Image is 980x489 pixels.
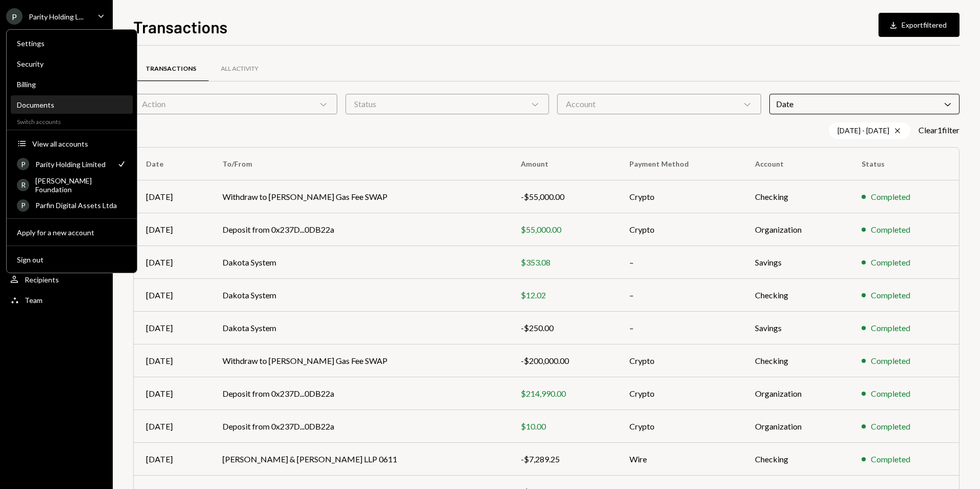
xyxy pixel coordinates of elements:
[849,148,959,180] th: Status
[146,223,198,236] div: [DATE]
[617,443,743,476] td: Wire
[743,180,849,213] td: Checking
[617,312,743,344] td: –
[743,246,849,279] td: Savings
[617,148,743,180] th: Payment Method
[210,377,508,410] td: Deposit from 0x237D...0DB22a
[521,256,605,269] div: $353.08
[32,139,127,148] div: View all accounts
[743,279,849,312] td: Checking
[521,223,605,236] div: $55,000.00
[146,322,198,334] div: [DATE]
[557,94,761,114] div: Account
[829,123,910,139] div: [DATE] - [DATE]
[210,312,508,344] td: Dakota System
[17,158,29,170] div: P
[209,56,271,82] a: All Activity
[29,12,84,21] div: Parity Holding L...
[521,322,605,334] div: -$250.00
[521,420,605,433] div: $10.00
[146,289,198,301] div: [DATE]
[133,56,209,82] a: Transactions
[769,94,959,114] div: Date
[146,256,198,269] div: [DATE]
[35,176,127,194] div: [PERSON_NAME] Foundation
[210,410,508,443] td: Deposit from 0x237D...0DB22a
[508,148,617,180] th: Amount
[743,312,849,344] td: Savings
[146,191,198,203] div: [DATE]
[871,289,910,301] div: Completed
[6,8,23,25] div: P
[210,344,508,377] td: Withdraw to [PERSON_NAME] Gas Fee SWAP
[11,196,133,214] a: PParfin Digital Assets Ltda
[617,180,743,213] td: Crypto
[743,443,849,476] td: Checking
[17,59,127,68] div: Security
[146,355,198,367] div: [DATE]
[743,377,849,410] td: Organization
[6,291,107,309] a: Team
[210,148,508,180] th: To/From
[879,13,959,37] button: Exportfiltered
[521,289,605,301] div: $12.02
[134,148,210,180] th: Date
[17,199,29,212] div: P
[743,213,849,246] td: Organization
[146,65,196,73] div: Transactions
[521,355,605,367] div: -$200,000.00
[521,388,605,400] div: $214,990.00
[210,443,508,476] td: [PERSON_NAME] & [PERSON_NAME] LLP 0611
[871,191,910,203] div: Completed
[17,179,29,191] div: R
[871,388,910,400] div: Completed
[743,148,849,180] th: Account
[871,223,910,236] div: Completed
[871,355,910,367] div: Completed
[743,410,849,443] td: Organization
[146,453,198,465] div: [DATE]
[7,116,137,126] div: Switch accounts
[617,410,743,443] td: Crypto
[25,275,59,284] div: Recipients
[17,255,127,264] div: Sign out
[918,125,959,136] button: Clear1filter
[11,95,133,114] a: Documents
[133,94,337,114] div: Action
[210,213,508,246] td: Deposit from 0x237D...0DB22a
[871,322,910,334] div: Completed
[17,39,127,48] div: Settings
[210,246,508,279] td: Dakota System
[17,228,127,237] div: Apply for a new account
[35,201,127,210] div: Parfin Digital Assets Ltda
[743,344,849,377] td: Checking
[617,279,743,312] td: –
[210,180,508,213] td: Withdraw to [PERSON_NAME] Gas Fee SWAP
[25,296,43,304] div: Team
[617,246,743,279] td: –
[11,135,133,153] button: View all accounts
[133,16,228,37] h1: Transactions
[17,100,127,109] div: Documents
[221,65,258,73] div: All Activity
[11,34,133,52] a: Settings
[146,420,198,433] div: [DATE]
[17,80,127,89] div: Billing
[11,251,133,269] button: Sign out
[521,453,605,465] div: -$7,289.25
[35,160,110,169] div: Parity Holding Limited
[11,75,133,93] a: Billing
[617,213,743,246] td: Crypto
[871,453,910,465] div: Completed
[521,191,605,203] div: -$55,000.00
[617,377,743,410] td: Crypto
[617,344,743,377] td: Crypto
[11,175,133,194] a: R[PERSON_NAME] Foundation
[11,223,133,242] button: Apply for a new account
[345,94,549,114] div: Status
[11,54,133,73] a: Security
[146,388,198,400] div: [DATE]
[871,420,910,433] div: Completed
[210,279,508,312] td: Dakota System
[6,270,107,289] a: Recipients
